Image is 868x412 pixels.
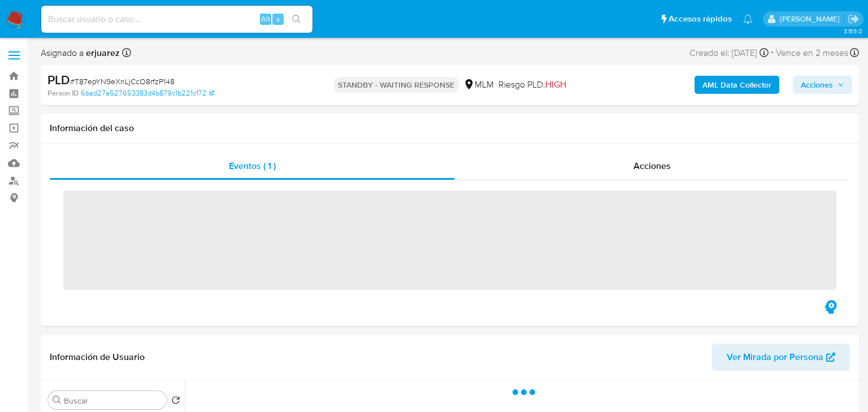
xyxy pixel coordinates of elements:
span: # T87epYN9eXnLjCcO8rfzP148 [70,76,175,87]
input: Buscar [64,396,162,406]
b: AML Data Collector [702,76,771,94]
span: Alt [261,14,270,24]
button: search-icon [285,11,308,27]
h1: Información del caso [50,123,850,134]
span: Eventos ( 1 ) [229,159,276,172]
span: Ver Mirada por Persona [727,344,823,371]
h1: Información de Usuario [50,352,145,363]
span: Riesgo PLD: [498,79,566,91]
div: Creado el: [DATE] [689,45,769,60]
span: Asignado a [41,47,120,59]
span: Accesos rápidos [669,13,732,25]
button: Volver al orden por defecto [171,396,180,408]
span: Acciones [633,159,671,172]
button: AML Data Collector [695,76,779,94]
div: MLM [463,79,494,91]
input: Buscar usuario o caso... [41,12,313,27]
button: Acciones [793,76,852,94]
span: Acciones [801,76,833,94]
button: Ver Mirada por Persona [712,344,850,371]
span: - [771,45,774,60]
p: erika.juarez@mercadolibre.com.mx [780,14,844,24]
button: Buscar [53,396,62,405]
p: STANDBY - WAITING RESPONSE [333,77,459,93]
b: erjuarez [84,46,120,59]
a: 6bad27a527653383d4b879c1b221c172 [81,88,214,98]
a: Notificaciones [743,14,753,24]
b: PLD [47,71,70,89]
a: Salir [848,13,860,25]
b: Person ID [47,88,79,98]
span: Vence en 2 meses [776,47,848,59]
span: HIGH [545,78,566,91]
span: ‌ [63,190,836,290]
span: s [276,14,280,24]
